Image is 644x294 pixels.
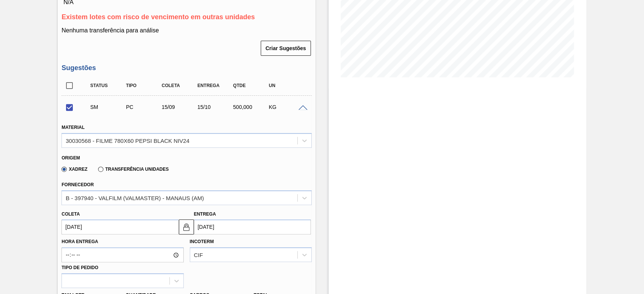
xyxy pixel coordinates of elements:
[124,104,163,110] div: Pedido de Compra
[231,104,271,110] div: 500,000
[61,236,183,247] label: Hora Entrega
[88,104,128,110] div: Sugestão Manual
[61,167,88,172] label: Xadrez
[267,83,306,88] div: UN
[190,239,214,244] label: Incoterm
[61,13,255,21] span: Existem lotes com risco de vencimento em outras unidades
[61,155,80,161] label: Origem
[231,83,271,88] div: Qtde
[98,167,169,172] label: Transferência Unidades
[182,222,191,231] img: locked
[61,219,178,234] input: dd/mm/yyyy
[61,182,94,187] label: Fornecedor
[61,265,98,270] label: Tipo de pedido
[195,83,235,88] div: Entrega
[179,219,194,234] button: locked
[160,83,199,88] div: Coleta
[61,64,312,72] h3: Sugestões
[66,194,204,201] div: B - 397940 - VALFILM (VALMASTER) - MANAUS (AM)
[61,125,85,130] label: Material
[195,104,235,110] div: 15/10/2025
[267,104,306,110] div: KG
[194,211,216,217] label: Entrega
[124,83,163,88] div: Tipo
[194,252,203,258] div: CIF
[61,27,312,34] p: Nenhuma transferência para análise
[61,211,80,217] label: Coleta
[194,219,311,234] input: dd/mm/yyyy
[88,83,128,88] div: Status
[261,41,311,56] button: Criar Sugestões
[261,40,312,57] div: Criar Sugestões
[160,104,199,110] div: 15/09/2025
[66,137,189,144] div: 30030568 - FILME 780X60 PEPSI BLACK NIV24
